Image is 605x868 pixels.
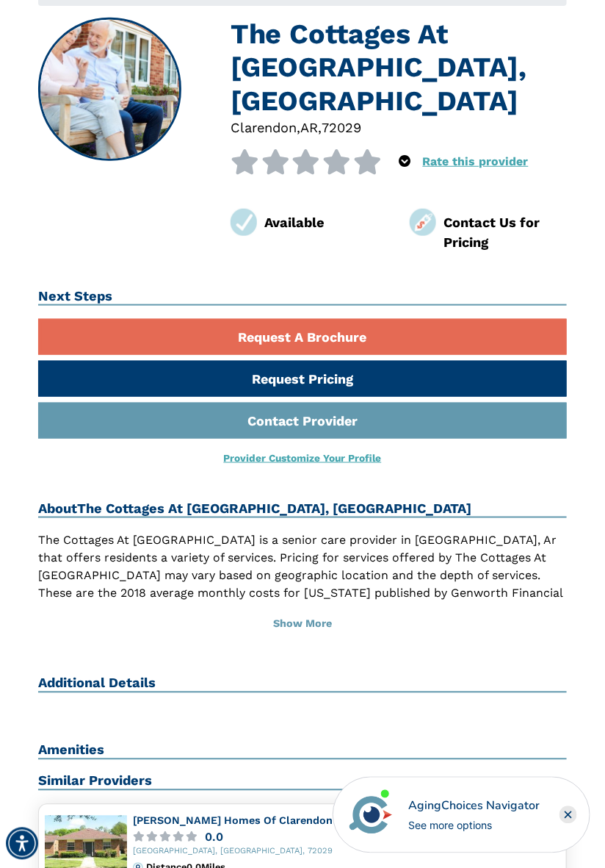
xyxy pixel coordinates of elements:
h2: Additional Details [38,675,567,693]
span: , [297,120,301,135]
div: 72029 [322,118,362,137]
span: AR [301,120,319,135]
a: [PERSON_NAME] Homes Of Clarendon [133,815,333,827]
div: Accessibility Menu [6,828,38,860]
a: Contact Provider [38,403,567,439]
h1: The Cottages At [GEOGRAPHIC_DATA], [GEOGRAPHIC_DATA] [231,18,567,118]
button: Show More [38,609,567,641]
h2: Next Steps [38,288,567,306]
a: 0.0 [133,832,560,843]
span: Clarendon [231,120,297,135]
div: Close [559,806,577,824]
div: AgingChoices Navigator [408,797,540,815]
a: Request Pricing [38,361,567,397]
a: Provider Customize Your Profile [224,452,382,464]
h2: Similar Providers [38,773,567,791]
a: Request A Brochure [38,319,567,355]
div: See more options [408,818,540,833]
div: 0.0 [205,832,223,843]
h2: Amenities [38,742,567,760]
h2: About The Cottages At [GEOGRAPHIC_DATA], [GEOGRAPHIC_DATA] [38,501,567,519]
p: The Cottages At [GEOGRAPHIC_DATA] is a senior care provider in [GEOGRAPHIC_DATA], Ar that offers ... [38,532,567,656]
div: Contact Us for Pricing [444,212,567,253]
img: The Cottages At Delta Acres, Clarendon AR [40,19,181,160]
div: [GEOGRAPHIC_DATA], [GEOGRAPHIC_DATA], 72029 [133,847,560,857]
a: Rate this provider [423,154,529,168]
span: , [319,120,322,135]
img: avatar [346,790,396,840]
div: Available [265,212,388,232]
div: Popover trigger [399,149,411,174]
